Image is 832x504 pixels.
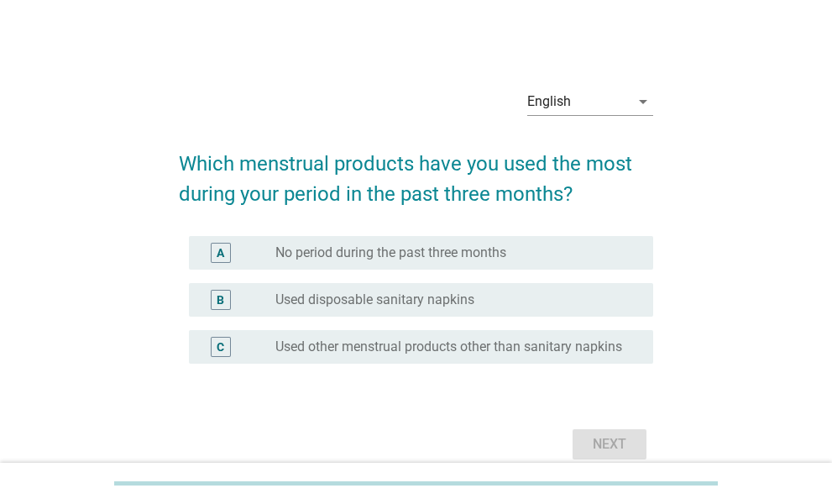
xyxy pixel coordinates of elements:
i: arrow_drop_down [633,92,653,112]
div: C [217,338,224,355]
div: B [217,291,224,308]
label: Used disposable sanitary napkins [275,291,474,308]
div: English [527,94,571,109]
label: Used other menstrual products other than sanitary napkins [275,339,622,355]
div: A [217,244,224,261]
h2: Which menstrual products have you used the most during your period in the past three months? [179,132,653,209]
label: No period during the past three months [275,244,506,261]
